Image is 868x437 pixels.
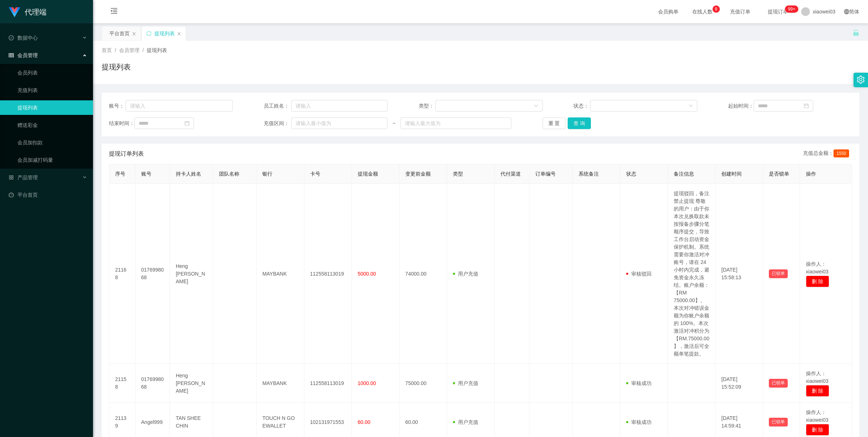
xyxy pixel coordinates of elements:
[358,419,370,425] span: 60.00
[9,9,46,15] a: 代理端
[785,5,798,13] sup: 1110
[806,261,828,274] span: 操作人：xiaowei03
[9,35,14,40] i: 图标: check-circle-o
[721,171,742,177] span: 创建时间
[109,184,135,364] td: 21168
[154,27,175,40] div: 提现列表
[17,135,87,150] a: 会员加扣款
[358,380,376,386] span: 1000.00
[135,184,170,364] td: 0176998068
[102,47,112,53] span: 首页
[674,171,694,177] span: 备注信息
[769,269,788,278] button: 已锁单
[170,184,213,364] td: Heng [PERSON_NAME]
[626,171,636,177] span: 状态
[806,385,829,397] button: 删 除
[17,83,87,97] a: 充值列表
[17,65,87,80] a: 会员列表
[853,29,859,36] i: 图标: unlock
[399,364,447,403] td: 75000.00
[17,118,87,132] a: 赠送彩金
[358,171,378,177] span: 提现金额
[453,171,463,177] span: 类型
[689,9,716,14] span: 在线人数
[626,380,652,386] span: 审核成功
[310,171,320,177] span: 卡号
[115,47,116,53] span: /
[568,117,591,129] button: 查 询
[579,171,599,177] span: 系统备注
[291,117,388,129] input: 请输入最小值为
[115,171,125,177] span: 序号
[806,409,828,423] span: 操作人：xiaowei03
[401,117,511,129] input: 请输入最大值为
[806,171,816,177] span: 操作
[543,117,566,129] button: 重 置
[715,5,717,13] p: 8
[109,120,134,127] span: 结束时间：
[9,52,38,58] span: 会员管理
[304,364,352,403] td: 112558113019
[25,0,46,24] h1: 代理端
[291,100,388,112] input: 请输入
[304,184,352,364] td: 112558113019
[9,7,20,17] img: logo.9652507e.png
[453,419,478,425] span: 用户充值
[453,271,478,277] span: 用户充值
[126,100,233,112] input: 请输入
[119,47,139,53] span: 会员管理
[9,188,87,202] a: 图标: dashboard平台首页
[109,149,144,158] span: 提现订单列表
[109,27,130,40] div: 平台首页
[141,171,151,177] span: 账号
[9,53,14,58] i: 图标: table
[803,149,852,158] div: 充值总金额：
[769,418,788,426] button: 已锁单
[9,35,38,41] span: 数据中心
[535,171,556,177] span: 订单编号
[262,171,272,177] span: 银行
[256,184,304,364] td: MAYBANK
[102,61,131,72] h1: 提现列表
[806,424,829,436] button: 删 除
[405,171,431,177] span: 变更前金额
[728,102,754,110] span: 起始时间：
[833,149,849,157] span: 1550
[804,103,809,108] i: 图标: calendar
[142,47,144,53] span: /
[177,32,181,36] i: 图标: close
[132,32,136,36] i: 图标: close
[713,5,720,13] sup: 8
[170,364,213,403] td: Heng [PERSON_NAME]
[17,153,87,167] a: 会员加减打码量
[668,184,715,364] td: 提现驳回，备注 禁止提现 尊敬的用户：由于你本次兑换取款未按报备步骤分笔顺序提交，导致工作台启动资金保护机制。系统需要你激活对冲账号，请在 24 小时内完成，避免资金永久冻结。账户余额：【RM ...
[689,104,693,109] i: 图标: down
[857,76,865,84] i: 图标: setting
[147,47,167,53] span: 提现列表
[146,31,151,36] i: 图标: sync
[9,175,14,180] i: 图标: appstore-o
[102,0,126,24] i: 图标: menu-fold
[135,364,170,403] td: 0176998068
[109,102,126,110] span: 账号：
[184,121,190,126] i: 图标: calendar
[806,276,829,287] button: 删 除
[769,171,789,177] span: 是否锁单
[626,271,652,277] span: 审核驳回
[264,120,291,127] span: 充值区间：
[573,102,591,110] span: 状态：
[109,364,135,403] td: 21158
[176,171,201,177] span: 持卡人姓名
[419,102,436,110] span: 类型：
[358,271,376,277] span: 5000.00
[715,364,763,403] td: [DATE] 15:52:09
[256,364,304,403] td: MAYBANK
[500,171,521,177] span: 代付渠道
[264,102,291,110] span: 员工姓名：
[534,104,538,109] i: 图标: down
[219,171,239,177] span: 团队名称
[453,380,478,386] span: 用户充值
[626,419,652,425] span: 审核成功
[726,9,754,14] span: 充值订单
[399,184,447,364] td: 74000.00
